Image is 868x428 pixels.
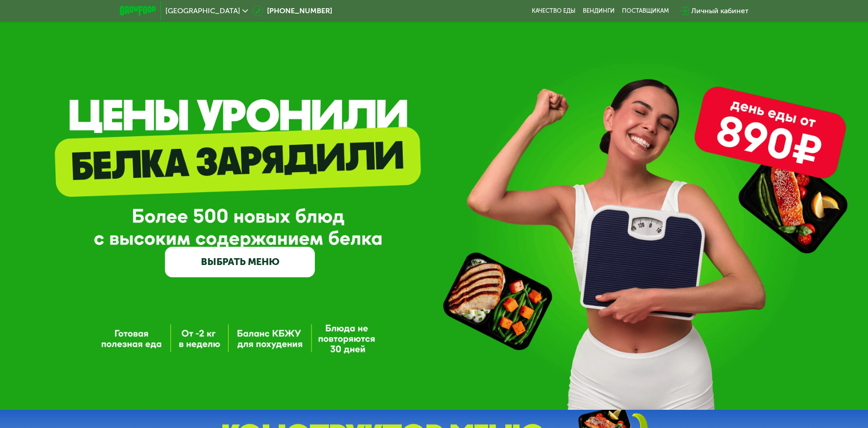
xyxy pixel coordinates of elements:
[532,7,575,15] a: Качество еды
[165,247,315,277] a: ВЫБРАТЬ МЕНЮ
[252,5,332,16] a: [PHONE_NUMBER]
[691,5,749,16] div: Личный кабинет
[622,7,669,15] div: поставщикам
[583,7,615,15] a: Вендинги
[165,7,240,15] span: [GEOGRAPHIC_DATA]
